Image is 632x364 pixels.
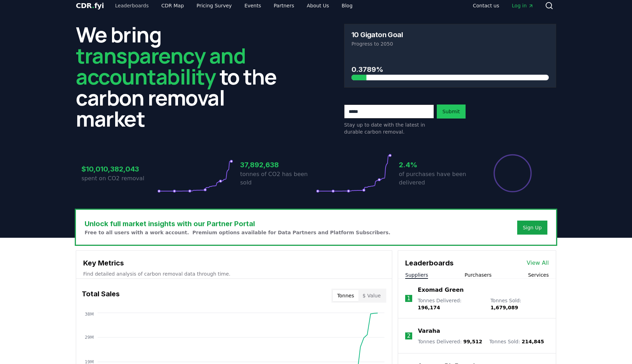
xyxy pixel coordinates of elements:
[405,271,428,278] button: Suppliers
[351,31,403,38] h3: 10 Gigaton Goal
[240,170,316,187] p: tonnes of CO2 has been sold
[351,64,549,75] h3: 0.3789%
[491,305,518,310] span: 1,679,089
[407,332,410,340] p: 2
[240,160,316,170] h3: 37,892,638
[405,258,454,268] h3: Leaderboards
[418,338,482,345] p: Tonnes Delivered :
[82,289,120,303] h3: Total Sales
[528,271,549,278] button: Services
[512,2,534,9] span: Log in
[418,305,440,310] span: 196,174
[333,290,358,301] button: Tonnes
[76,1,104,10] span: CDR fyi
[83,270,385,277] p: Find detailed analysis of carbon removal data through time.
[81,174,157,183] p: spent on CO2 removal
[493,154,532,193] div: Percentage of sales delivered
[527,259,549,267] a: View All
[418,286,464,294] a: Exomad Green
[76,41,245,91] span: transparency and accountability
[418,327,440,335] a: Varaha
[523,224,542,231] a: Sign Up
[81,164,157,174] h3: $10,010,382,043
[407,294,410,303] p: 1
[399,170,475,187] p: of purchases have been delivered
[358,290,385,301] button: $ Value
[351,40,549,47] p: Progress to 2050
[76,24,288,129] h2: We bring to the carbon removal market
[463,339,482,344] span: 99,512
[491,297,549,311] p: Tonnes Sold :
[418,297,483,311] p: Tonnes Delivered :
[85,312,94,317] tspan: 38M
[76,1,104,11] a: CDR.fyi
[85,335,94,340] tspan: 29M
[85,218,390,229] h3: Unlock full market insights with our Partner Portal
[489,338,544,345] p: Tonnes Sold :
[85,229,390,236] p: Free to all users with a work account. Premium options available for Data Partners and Platform S...
[465,271,492,278] button: Purchasers
[344,121,434,135] p: Stay up to date with the latest in durable carbon removal.
[83,258,385,268] h3: Key Metrics
[399,160,475,170] h3: 2.4%
[437,105,466,119] button: Submit
[517,221,547,235] button: Sign Up
[92,1,94,10] span: .
[522,339,544,344] span: 214,845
